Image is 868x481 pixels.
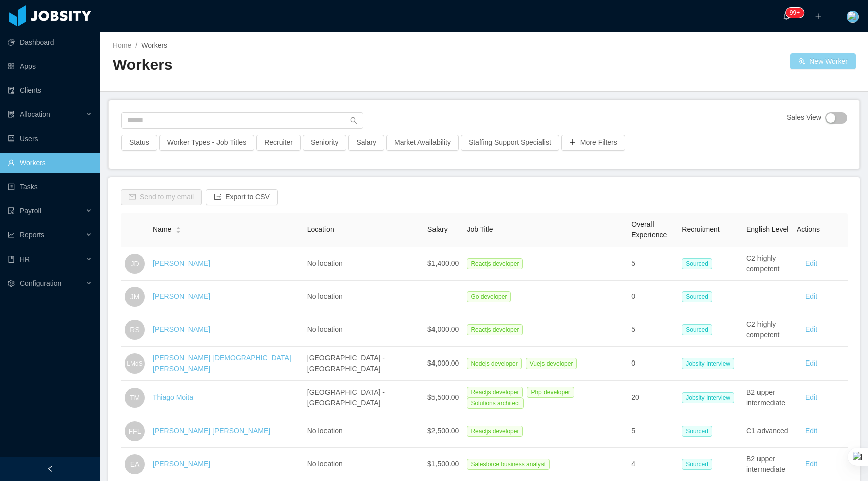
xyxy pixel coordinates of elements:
span: Configuration [20,279,61,287]
td: [GEOGRAPHIC_DATA] - [GEOGRAPHIC_DATA] [303,347,423,381]
a: Edit [805,393,817,401]
span: Reactjs developer [467,426,523,437]
td: 5 [627,247,678,281]
td: No location [303,247,423,281]
button: Salary [348,135,384,151]
span: Solutions architect [467,398,524,409]
span: Reactjs developer [467,324,523,335]
a: icon: appstoreApps [8,56,92,76]
i: icon: line-chart [8,231,15,238]
a: icon: userWorkers [8,153,92,173]
i: icon: bell [783,13,790,20]
h2: Workers [113,55,484,75]
span: HR [20,255,30,263]
td: No location [303,415,423,448]
i: icon: caret-down [176,229,181,232]
span: Jobsity Interview [682,392,734,403]
a: Edit [805,325,817,333]
i: icon: file-protect [8,207,15,214]
span: Salesforce business analyst [467,459,550,470]
a: [PERSON_NAME] [153,460,210,468]
div: Sort [175,225,181,232]
span: Overall Experience [631,220,667,239]
a: [PERSON_NAME] [153,325,210,333]
td: C2 highly competent [742,247,793,281]
span: Reports [20,231,44,239]
span: RS [130,320,139,340]
a: Edit [805,259,817,267]
a: [PERSON_NAME] [153,292,210,300]
a: Edit [805,460,817,468]
span: Workers [141,41,167,49]
td: B2 upper intermediate [742,381,793,415]
span: Payroll [20,207,41,215]
i: icon: setting [8,280,15,287]
span: Sales View [787,112,821,124]
td: 20 [627,381,678,415]
td: C2 highly competent [742,313,793,347]
span: JD [130,254,139,274]
a: icon: auditClients [8,80,92,100]
span: Job Title [467,225,493,233]
span: Go developer [467,291,511,302]
button: Staffing Support Specialist [461,135,559,151]
span: FFL [129,421,141,441]
span: Actions [797,225,820,233]
a: Edit [805,359,817,367]
td: [GEOGRAPHIC_DATA] - [GEOGRAPHIC_DATA] [303,381,423,415]
span: $4,000.00 [427,325,459,333]
i: icon: caret-up [176,226,181,229]
td: No location [303,313,423,347]
button: Market Availability [386,135,459,151]
i: icon: search [350,117,357,124]
span: / [135,41,137,49]
button: Worker Types - Job Titles [159,135,254,151]
span: English Level [746,225,788,233]
a: icon: pie-chartDashboard [8,32,92,52]
a: [PERSON_NAME] [DEMOGRAPHIC_DATA][PERSON_NAME] [153,354,291,373]
span: EA [130,454,140,474]
i: icon: solution [8,111,15,118]
span: Salary [427,225,448,233]
span: Recruitment [682,225,719,233]
button: icon: usergroup-addNew Worker [790,53,856,69]
i: icon: book [8,256,15,263]
span: $1,400.00 [427,259,459,267]
span: Allocation [20,110,50,118]
a: Thiago Moita [153,393,193,401]
span: Vuejs developer [526,358,577,369]
a: icon: robotUsers [8,129,92,149]
span: Sourced [682,258,712,269]
span: Name [153,224,171,235]
td: 0 [627,347,678,381]
span: $1,500.00 [427,460,459,468]
a: [PERSON_NAME] [PERSON_NAME] [153,427,270,435]
td: 0 [627,281,678,313]
td: No location [303,281,423,313]
i: icon: plus [815,13,822,20]
span: Sourced [682,426,712,437]
td: 5 [627,415,678,448]
span: Reactjs developer [467,258,523,269]
span: Sourced [682,324,712,335]
a: Edit [805,292,817,300]
button: Status [121,135,157,151]
span: JM [130,287,140,307]
span: Nodejs developer [467,358,521,369]
button: icon: exportExport to CSV [206,189,278,205]
a: Edit [805,427,817,435]
img: fd154270-6900-11e8-8dba-5d495cac71c7_5cf6810034285.jpeg [847,11,859,23]
span: TM [130,388,140,408]
a: Home [113,41,131,49]
span: Location [307,225,334,233]
td: 5 [627,313,678,347]
span: $5,500.00 [427,393,459,401]
span: Php developer [527,387,574,398]
button: Seniority [303,135,346,151]
span: $4,000.00 [427,359,459,367]
td: C1 advanced [742,415,793,448]
sup: 915 [786,8,804,18]
span: Sourced [682,291,712,302]
span: Reactjs developer [467,387,523,398]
